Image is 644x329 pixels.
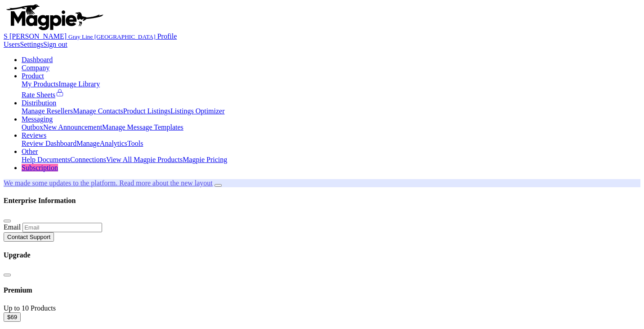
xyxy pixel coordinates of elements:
label: Email [4,223,21,231]
h4: Enterprise Information [4,197,640,205]
input: Email [22,223,102,232]
span: S [4,32,8,40]
button: Contact Support [4,232,54,242]
span: [PERSON_NAME] [9,32,67,40]
a: Company [22,64,49,72]
h4: Upgrade [4,251,640,259]
a: Reviews [22,131,46,139]
a: New Announcement [43,123,102,131]
a: S [PERSON_NAME] Gray Line [GEOGRAPHIC_DATA] [4,32,157,40]
a: Outbox [22,123,43,131]
a: Settings [20,41,43,48]
a: My Products [22,80,58,88]
a: Manage [76,140,100,147]
div: Up to 10 Products [4,304,640,312]
button: Close [4,274,11,276]
a: We made some updates to the platform. Read more about the new layout [4,179,213,187]
a: Messaging [22,115,53,123]
a: Dashboard [22,56,53,63]
a: Manage Resellers [22,107,73,115]
a: Profile [157,32,177,40]
button: $69 [4,312,21,322]
a: Analytics [100,140,127,147]
a: Connections [70,156,106,163]
a: Distribution [22,99,56,107]
a: Users [4,41,20,48]
a: Rate Sheets [22,91,64,99]
button: Close announcement [215,184,222,187]
a: Manage Message Templates [102,123,183,131]
a: Product Listings [123,107,170,115]
a: Magpie Pricing [183,156,227,163]
img: logo-ab69f6fb50320c5b225c76a69d11143b.png [4,4,105,31]
button: Close [4,220,11,222]
a: Sign out [43,41,67,48]
a: Subscription [22,164,58,171]
small: Gray Line [GEOGRAPHIC_DATA] [68,33,156,40]
a: View All Magpie Products [106,156,183,163]
h4: Premium [4,286,640,294]
a: Image Library [58,80,100,88]
a: Listings Optimizer [170,107,224,115]
a: Product [22,72,44,80]
a: Manage Contacts [73,107,123,115]
a: Help Documents [22,156,70,163]
a: Other [22,148,38,155]
a: Review Dashboard [22,140,76,147]
a: Tools [127,140,143,147]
